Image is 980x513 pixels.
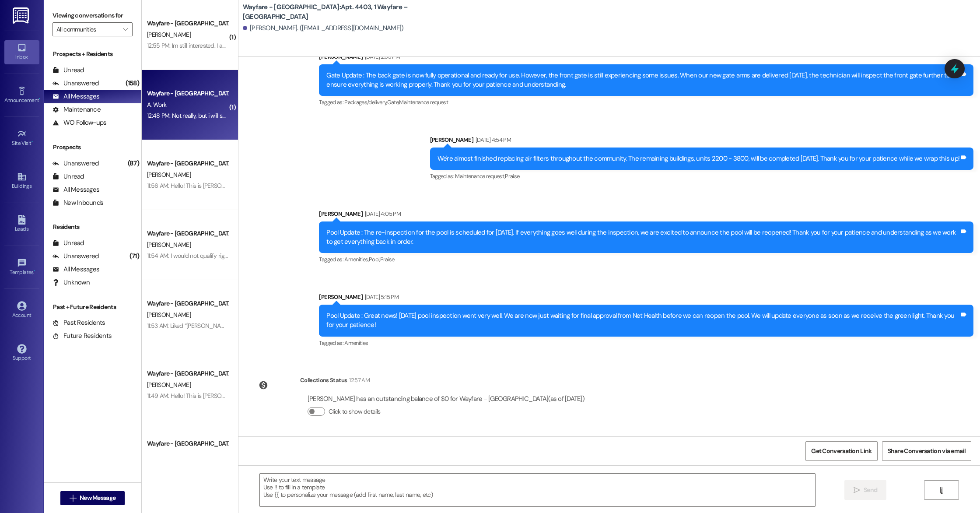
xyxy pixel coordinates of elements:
div: 11:53 AM: Liked “[PERSON_NAME] (Wayfare - [GEOGRAPHIC_DATA]): Perfect!…” [147,322,346,330]
button: Share Conversation via email [882,441,971,461]
div: Tagged as: [430,170,974,183]
span: [PERSON_NAME] [147,241,191,249]
label: Click to show details [329,407,380,416]
span: [PERSON_NAME] [147,171,191,179]
div: Future Residents [52,331,112,341]
span: Share Conversation via email [888,446,966,456]
div: Tagged as: [319,96,973,109]
span: Get Conversation Link [811,446,871,456]
a: Account [4,299,39,322]
div: [PERSON_NAME]. ([EMAIL_ADDRESS][DOMAIN_NAME]) [243,24,404,33]
div: Past + Future Residents [44,302,141,312]
img: ResiDesk Logo [13,7,31,24]
div: Unanswered [52,159,99,168]
div: Wayfare - [GEOGRAPHIC_DATA] [147,299,228,308]
span: • [31,139,33,145]
span: New Message [80,493,115,502]
i:  [854,487,860,494]
div: Prospects [44,143,141,152]
div: [PERSON_NAME] [319,52,973,64]
a: Inbox [4,40,39,64]
div: (87) [126,157,141,170]
div: 11:56 AM: Hello! This is [PERSON_NAME] with Wayfare [GEOGRAPHIC_DATA] Apartments. I was just reac... [147,182,633,190]
div: New Inbounds [52,198,103,207]
input: All communities [56,22,119,36]
span: Amenities [344,339,368,347]
a: Leads [4,212,39,236]
div: Wayfare - [GEOGRAPHIC_DATA] [147,19,228,28]
a: Templates • [4,256,39,279]
div: [DATE] 4:05 PM [363,209,401,218]
span: Gate , [387,98,399,106]
button: Send [844,480,887,500]
div: Pool Update : Great news! [DATE] pool inspection went very well. We are now just waiting for fina... [326,311,959,330]
div: All Messages [52,265,99,274]
b: Wayfare - [GEOGRAPHIC_DATA]: Apt. 4403, 1 Wayfare – [GEOGRAPHIC_DATA] [243,3,418,21]
div: Residents [44,222,141,232]
div: (71) [127,249,141,263]
div: [DATE] 2:33 PM [363,52,400,61]
span: Pool , [369,256,380,263]
div: Maintenance [52,105,101,114]
span: • [34,268,35,274]
span: Maintenance request [399,98,448,106]
i:  [70,495,76,502]
button: New Message [60,491,125,505]
div: 11:49 AM: Hello! This is [PERSON_NAME] with Wayfare [GEOGRAPHIC_DATA] Apartments. Please don't he... [147,392,638,400]
div: Unread [52,239,84,248]
div: All Messages [52,185,99,194]
a: Buildings [4,169,39,193]
span: [PERSON_NAME] [147,381,191,389]
div: (158) [123,77,141,90]
span: A. Work [147,101,166,109]
div: Wayfare - [GEOGRAPHIC_DATA] [147,439,228,448]
i:  [938,487,945,494]
div: [PERSON_NAME] [319,292,973,305]
div: Tagged as: [319,253,973,266]
div: WO Follow-ups [52,118,106,127]
div: Tagged as: [319,337,973,349]
div: [PERSON_NAME] [319,209,973,221]
div: Unread [52,172,84,181]
span: • [39,96,40,102]
div: We're almost finished replacing air filters throughout the community. The remaining buildings, un... [437,154,960,163]
span: [PERSON_NAME] [147,31,191,39]
div: Wayfare - [GEOGRAPHIC_DATA] [147,159,228,168]
div: Wayfare - [GEOGRAPHIC_DATA] [147,229,228,238]
div: Wayfare - [GEOGRAPHIC_DATA] [147,89,228,98]
button: Get Conversation Link [805,441,877,461]
div: 12:48 PM: Not really, but i will see what's going on [DATE] [147,112,287,119]
div: Unanswered [52,252,99,261]
span: V. Tiema [147,451,168,459]
div: [DATE] 5:15 PM [363,292,399,302]
div: 12:55 PM: Im still interested. I am just unable to fully access my phone while in the academy. Wi... [147,42,465,49]
span: [PERSON_NAME] [147,311,191,319]
i:  [123,26,128,33]
div: Gate Update : The back gate is now fully operational and ready for use. However, the front gate i... [326,71,959,90]
div: [PERSON_NAME] [430,135,974,148]
div: Unanswered [52,79,99,88]
div: All Messages [52,92,99,101]
div: Past Residents [52,318,105,327]
div: [PERSON_NAME] has an outstanding balance of $0 for Wayfare - [GEOGRAPHIC_DATA] (as of [DATE]) [308,394,584,404]
div: Prospects + Residents [44,49,141,59]
a: Support [4,341,39,365]
span: Praise [380,256,395,263]
a: Site Visit • [4,126,39,150]
span: Maintenance request , [455,172,505,180]
span: Amenities , [344,256,369,263]
div: Unknown [52,278,90,287]
div: Collections Status [300,376,347,385]
span: Praise [505,172,519,180]
div: Pool Update : The re-inspection for the pool is scheduled for [DATE]. If everything goes well dur... [326,228,959,247]
span: Send [864,485,877,495]
div: Wayfare - [GEOGRAPHIC_DATA] [147,369,228,378]
label: Viewing conversations for [52,9,133,22]
div: Unread [52,66,84,75]
span: Packages/delivery , [344,98,387,106]
div: 11:54 AM: I would not qualify right now I just filed bankruptcy [147,252,298,260]
div: 12:57 AM [347,376,370,385]
div: [DATE] 4:54 PM [473,135,511,144]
